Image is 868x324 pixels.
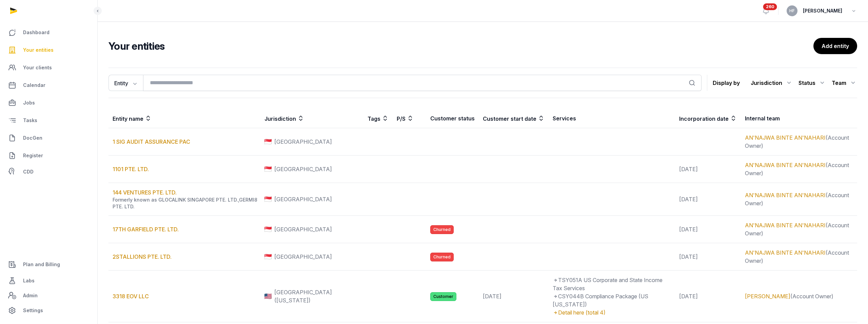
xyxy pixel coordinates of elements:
td: [DATE] [675,243,741,271]
th: Customer start date [479,109,549,128]
td: [DATE] [675,216,741,243]
div: (Account Owner) [745,161,853,177]
a: DocGen [5,130,92,146]
th: Tags [363,109,393,128]
a: Admin [5,289,92,302]
a: Register [5,147,92,164]
span: DocGen [23,134,42,142]
th: Jurisdiction [260,109,363,128]
span: [GEOGRAPHIC_DATA] [274,225,332,233]
a: 144 VENTURES PTE. LTD. [113,189,177,196]
span: 260 [763,3,777,10]
span: Churned [430,253,454,261]
span: Plan and Billing [23,260,60,269]
a: [PERSON_NAME] [745,293,790,300]
a: AN'NAJWA BINTE AN'NAHARI [745,222,826,229]
span: Settings [23,306,43,315]
td: [DATE] [675,183,741,216]
th: Customer status [426,109,479,128]
span: Jobs [23,99,35,107]
button: HF [787,5,797,16]
div: Detail here (total 4) [553,308,671,317]
span: Customer [430,292,456,301]
a: AN'NAJWA BINTE AN'NAHARI [745,249,826,256]
span: [PERSON_NAME] [803,7,842,15]
a: Add entity [813,38,857,54]
h2: Your entities [108,40,813,52]
th: P/S [393,109,426,128]
a: 1101 PTE. LTD. [113,166,149,172]
span: Tasks [23,116,37,124]
td: [DATE] [675,156,741,183]
span: Labs [23,277,35,285]
a: Your clients [5,60,92,76]
a: 1 SIG AUDIT ASSURANCE PAC [113,138,190,145]
div: (Account Owner) [745,221,853,237]
div: (Account Owner) [745,134,853,150]
span: TSY051A US Corporate and State Income Tax Services [553,277,663,292]
div: (Account Owner) [745,292,853,300]
div: Team [832,77,857,88]
span: [GEOGRAPHIC_DATA] [274,253,332,261]
a: Jobs [5,95,92,111]
td: [DATE] [479,271,549,322]
span: Your clients [23,64,52,72]
a: AN'NAJWA BINTE AN'NAHARI [745,162,826,168]
th: Services [549,109,675,128]
span: [GEOGRAPHIC_DATA] [274,138,332,146]
a: Your entities [5,42,92,58]
a: Plan and Billing [5,256,92,273]
span: [GEOGRAPHIC_DATA] ([US_STATE]) [274,288,359,304]
div: (Account Owner) [745,249,853,265]
span: Register [23,152,43,160]
a: AN'NAJWA BINTE AN'NAHARI [745,192,826,199]
a: 17TH GARFIELD PTE. LTD. [113,226,179,233]
a: 3318 EOV LLC [113,293,149,300]
span: [GEOGRAPHIC_DATA] [274,195,332,203]
th: Entity name [108,109,260,128]
p: Display by [713,77,740,88]
span: [GEOGRAPHIC_DATA] [274,165,332,173]
div: Status [798,77,826,88]
a: Calendar [5,77,92,93]
th: Internal team [741,109,857,128]
span: CDD [23,168,34,176]
span: CSY044B Compliance Package (US [US_STATE]) [553,293,648,308]
td: [DATE] [675,271,741,322]
div: (Account Owner) [745,191,853,207]
div: Jurisdiction [751,77,793,88]
a: Labs [5,273,92,289]
span: Your entities [23,46,54,54]
a: Settings [5,302,92,319]
button: Entity [108,75,143,91]
span: Churned [430,225,454,234]
a: AN'NAJWA BINTE AN'NAHARI [745,134,826,141]
th: Incorporation date [675,109,741,128]
a: 2STALLIONS PTE. LTD. [113,253,172,260]
a: Tasks [5,112,92,129]
a: Dashboard [5,24,92,41]
span: Dashboard [23,28,50,37]
div: Formerly known as GLOCALINK SINGAPORE PTE. LTD.,GERMI8 PTE. LTD. [113,196,260,210]
span: Admin [23,292,38,300]
span: HF [789,9,795,13]
span: Calendar [23,81,45,89]
a: CDD [5,165,92,179]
